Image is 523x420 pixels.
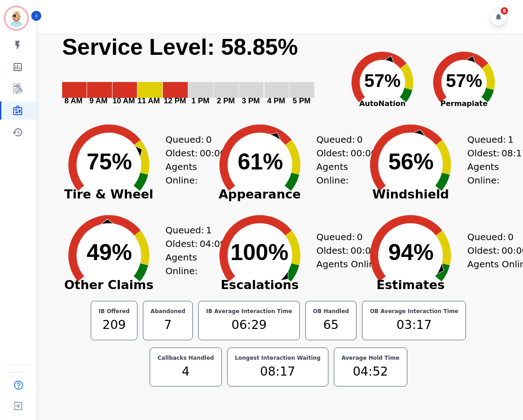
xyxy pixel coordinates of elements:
[166,133,234,146] div: Queued:
[200,146,226,160] span: 00:00
[368,316,460,334] div: 03:17
[204,316,293,334] div: 06:29
[351,244,377,257] span: 00:00
[191,97,210,105] text: 1 PM
[217,97,235,105] text: 2 PM
[166,223,234,237] div: Queued:
[317,257,394,271] div: Agents Online:
[164,97,186,105] text: 12 PM
[238,149,283,174] text: 61%
[388,240,434,265] text: 94%
[166,160,243,187] div: Agents Online:
[87,149,132,174] text: 75%
[242,97,260,105] text: 3 PM
[156,362,215,381] div: 4
[317,133,385,146] div: Queued:
[340,353,401,362] div: Average Hold Time
[317,244,385,257] div: Oldest:
[354,280,467,290] span: Estimates
[351,146,377,160] span: 00:00
[5,7,27,29] img: Bordered avatar
[340,362,401,381] div: 04:52
[501,7,508,14] div: 8
[149,307,187,316] div: Abandoned
[203,190,317,199] span: Appearance
[311,307,351,316] div: OB Handled
[317,230,385,244] div: Queued:
[97,307,132,316] div: IB Offered
[230,240,288,265] text: 100%
[61,34,336,117] svg: Service Level: 0%
[52,190,166,199] span: Tire & Wheel
[200,237,226,251] span: 04:09
[446,71,482,91] text: 57%
[364,71,401,91] text: 57%
[311,316,351,334] div: 65
[166,237,234,251] div: Oldest:
[317,160,394,187] div: Agents Online:
[368,307,460,316] div: OB Average Interaction Time
[508,133,513,146] span: 1
[388,149,434,174] text: 56%
[423,98,505,109] span: Permaplate
[137,97,160,105] text: 11 AM
[508,230,513,244] span: 0
[166,146,234,160] div: Oldest:
[89,97,108,105] text: 9 AM
[204,307,293,316] div: IB Average Interaction Time
[342,98,423,109] span: AutoNation
[62,34,298,60] text: Service Level: 58.85%
[156,353,215,362] div: Callbacks Handled
[354,190,467,199] span: Windshield
[87,240,132,265] text: 49%
[97,316,132,334] div: 209
[203,280,317,290] span: Escalations
[64,97,83,105] text: 8 AM
[166,251,243,278] div: Agents Online:
[149,316,187,334] div: 7
[52,280,166,290] span: Other Claims
[112,97,135,105] text: 10 AM
[233,353,323,362] div: Longest Interaction Waiting
[233,362,323,381] div: 08:17
[293,97,311,105] text: 5 PM
[267,97,285,105] text: 4 PM
[317,146,385,160] div: Oldest:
